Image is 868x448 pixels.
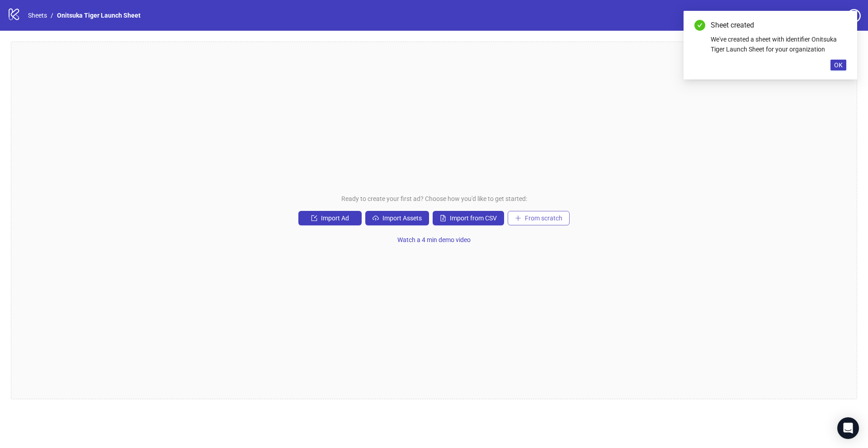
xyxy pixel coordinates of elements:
span: file-excel [440,215,446,221]
a: Sheets [26,10,49,20]
span: Import Assets [382,215,422,222]
span: Watch a 4 min demo video [397,236,471,243]
span: import [311,215,317,221]
div: Open Intercom Messenger [837,417,859,439]
button: OK [830,60,846,70]
a: Close [836,20,846,30]
li: / [51,10,53,20]
span: Ready to create your first ad? Choose how you'd like to get started: [341,194,527,204]
div: We've created a sheet with identifier Onitsuka Tiger Launch Sheet for your organization [711,34,846,54]
div: Sheet created [711,20,846,31]
span: Import Ad [321,215,349,222]
a: Settings [796,9,844,23]
button: Watch a 4 min demo video [390,233,478,247]
button: Import Assets [365,211,429,225]
span: OK [834,61,843,69]
span: Import from CSV [450,215,497,222]
button: Import from CSV [433,211,504,225]
span: From scratch [525,215,562,222]
button: From scratch [508,211,570,225]
span: question-circle [847,9,861,23]
a: Onitsuka Tiger Launch Sheet [55,10,142,20]
span: cloud-upload [373,215,379,221]
span: check-circle [694,20,705,31]
button: Import Ad [298,211,362,225]
span: plus [515,215,521,221]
